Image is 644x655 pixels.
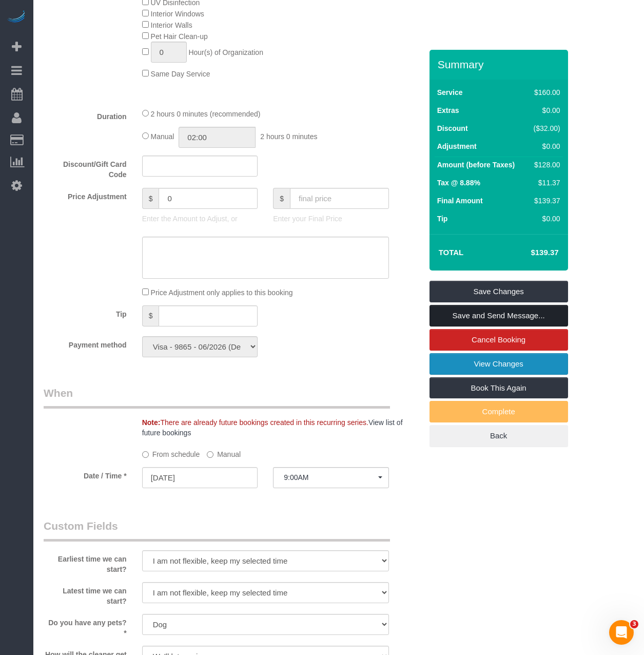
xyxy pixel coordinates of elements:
[530,87,560,98] div: $160.00
[36,156,134,180] label: Discount/Gift Card Code
[273,214,389,224] p: Enter your Final Price
[142,467,258,488] input: MM/DD/YYYY
[142,418,161,427] strong: Note:
[36,305,134,319] label: Tip
[530,160,560,170] div: $128.00
[36,467,134,481] label: Date / Time *
[437,160,515,170] label: Amount (before Taxes)
[273,188,290,209] span: $
[530,214,560,224] div: $0.00
[142,418,403,437] a: View list of future bookings
[44,386,390,409] legend: When
[273,467,389,488] button: 9:00AM
[188,48,263,56] span: Hour(s) of Organization
[500,248,558,257] h4: $139.37
[6,10,27,25] img: Automaid Logo
[151,21,192,29] span: Interior Walls
[151,70,210,78] span: Same Day Service
[142,214,258,224] p: Enter the Amount to Adjust, or
[36,336,134,350] label: Payment method
[438,59,563,70] h3: Summary
[151,132,174,141] span: Manual
[207,446,241,459] label: Manual
[36,582,134,606] label: Latest time we can start?
[36,550,134,574] label: Earliest time we can start?
[44,518,390,542] legend: Custom Fields
[430,425,568,447] a: Back
[151,288,293,297] span: Price Adjustment only applies to this booking
[530,178,560,188] div: $11.37
[437,214,448,224] label: Tip
[151,110,261,118] span: 2 hours 0 minutes (recommended)
[437,178,480,188] label: Tax @ 8.88%
[142,446,200,459] label: From schedule
[630,620,638,628] span: 3
[142,188,159,209] span: $
[134,417,430,438] div: There are already future bookings created in this recurring series.
[437,87,463,98] label: Service
[430,377,568,399] a: Book This Again
[430,281,568,302] a: Save Changes
[437,123,468,133] label: Discount
[142,451,149,458] input: From schedule
[439,248,464,257] strong: Total
[151,32,208,41] span: Pet Hair Clean-up
[260,132,317,141] span: 2 hours 0 minutes
[530,196,560,206] div: $139.37
[151,10,204,18] span: Interior Windows
[430,329,568,351] a: Cancel Booking
[530,141,560,151] div: $0.00
[142,305,159,326] span: $
[437,141,477,151] label: Adjustment
[36,614,134,638] label: Do you have any pets? *
[290,188,389,209] input: final price
[530,123,560,133] div: ($32.00)
[530,105,560,115] div: $0.00
[36,188,134,202] label: Price Adjustment
[430,353,568,375] a: View Changes
[437,105,459,115] label: Extras
[430,305,568,326] a: Save and Send Message...
[207,451,213,458] input: Manual
[36,108,134,122] label: Duration
[437,196,483,206] label: Final Amount
[284,473,378,481] span: 9:00AM
[609,620,634,645] iframe: Intercom live chat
